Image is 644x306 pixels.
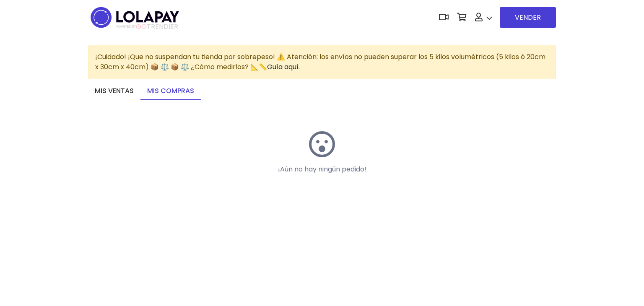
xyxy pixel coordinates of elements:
[267,62,300,72] a: Guía aquí.
[117,23,178,31] span: TRENDIER
[500,7,556,28] a: VENDER
[136,22,147,31] span: GO
[140,83,201,100] a: Mis compras
[88,4,182,31] img: logo
[88,83,140,100] a: Mis ventas
[247,164,397,174] p: ¡Aún no hay ningún pedido!
[95,52,545,72] span: ¡Cuidado! ¡Que no suspendan tu tienda por sobrepeso! ⚠️ Atención: los envíos no pueden superar lo...
[117,24,136,29] span: POWERED BY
